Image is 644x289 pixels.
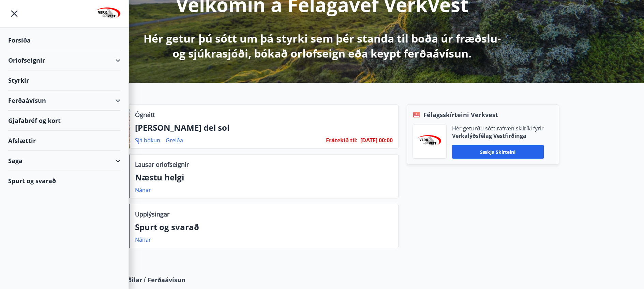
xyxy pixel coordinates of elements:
div: Forsíða [8,30,120,50]
img: jihgzMk4dcgjRAW2aMgpbAqQEG7LZi0j9dOLAUvz.png [418,135,441,148]
p: Verkalýðsfélag Vestfirðinga [452,132,544,140]
p: Spurt og svarað [135,221,393,233]
p: Lausar orlofseignir [135,160,189,169]
span: Samstarfsaðilar í Ferðaávísun [93,275,185,284]
a: Nánar [135,186,151,194]
p: Hér geturðu sótt rafræn skilríki fyrir [452,125,544,132]
a: Sjá bókun [135,137,160,144]
a: Greiða [166,137,183,144]
button: menu [8,7,20,20]
span: Frátekið til : [326,137,358,144]
div: Styrkir [8,70,120,91]
p: Ógreitt [135,110,155,119]
span: Félagsskírteini Verkvest [423,110,498,119]
span: [DATE] 00:00 [360,137,393,144]
p: Upplýsingar [135,210,169,219]
div: Ferðaávísun [8,91,120,111]
div: Gjafabréf og kort [8,111,120,131]
img: union_logo [96,7,120,21]
a: Nánar [135,236,151,243]
div: Orlofseignir [8,50,120,70]
div: Spurt og svarað [8,171,120,191]
div: Afslættir [8,131,120,151]
button: Sækja skírteini [452,145,544,159]
div: Saga [8,151,120,171]
p: [PERSON_NAME] del sol [135,122,393,133]
p: Næstu helgi [135,172,393,183]
p: Hér getur þú sótt um þá styrki sem þér standa til boða úr fræðslu- og sjúkrasjóði, bókað orlofsei... [142,31,502,61]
